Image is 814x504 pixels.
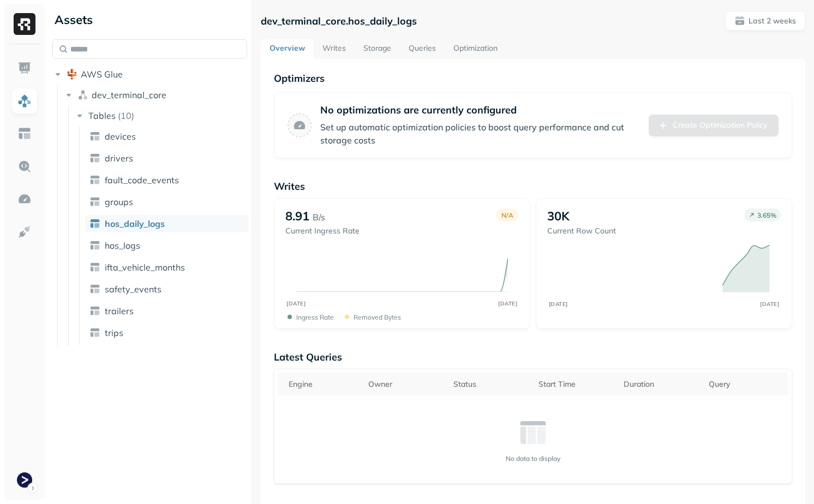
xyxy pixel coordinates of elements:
p: 3.65 % [757,211,776,219]
span: drivers [105,153,133,164]
a: trips [85,324,249,341]
a: hos_daily_logs [85,215,249,232]
p: N/A [501,211,513,219]
a: Optimization [445,39,506,59]
img: Terminal Dev [17,472,32,488]
p: Current Ingress Rate [285,226,360,236]
a: hos_logs [85,237,249,254]
p: 8.91 [285,208,309,224]
span: safety_events [105,284,161,295]
span: AWS Glue [81,69,123,80]
img: Assets [17,94,32,108]
a: devices [85,128,249,145]
p: Optimizers [274,72,792,85]
img: table [89,305,100,316]
a: fault_code_events [85,171,249,189]
div: Start Time [538,377,613,391]
tspan: [DATE] [760,301,779,307]
img: namespace [77,89,88,100]
a: safety_events [85,280,249,298]
a: trailers [85,302,249,320]
span: groups [105,196,133,207]
div: Query [709,377,783,391]
p: Current Row Count [547,226,616,236]
a: groups [85,193,249,211]
div: Assets [52,11,247,28]
button: AWS Glue [52,65,247,83]
div: Owner [368,377,442,391]
img: Dashboard [17,61,32,75]
p: 30K [547,208,570,224]
p: No optimizations are currently configured [320,104,640,116]
img: Ryft [14,13,35,35]
a: Storage [355,39,400,59]
img: table [89,284,100,295]
p: Writes [274,180,792,193]
tspan: [DATE] [549,301,568,307]
img: table [89,196,100,207]
img: Optimization [17,192,32,206]
img: table [89,327,100,338]
a: Overview [261,39,314,59]
span: hos_logs [105,240,140,251]
span: dev_terminal_core [92,89,166,100]
span: trips [105,327,123,338]
p: No data to display [506,454,560,463]
span: devices [105,131,136,142]
p: Removed bytes [354,313,401,321]
span: ifta_vehicle_months [105,262,185,273]
span: hos_daily_logs [105,218,165,229]
tspan: [DATE] [499,300,518,307]
button: dev_terminal_core [63,86,248,104]
a: ifta_vehicle_months [85,259,249,276]
img: Integrations [17,225,32,239]
img: table [89,262,100,273]
div: Status [453,377,528,391]
img: table [89,240,100,251]
span: fault_code_events [105,175,179,185]
p: Last 2 weeks [749,16,796,26]
tspan: [DATE] [287,300,306,307]
button: Last 2 weeks [725,11,805,31]
img: table [89,175,100,185]
button: Tables(10) [74,107,248,124]
p: Ingress Rate [296,313,334,321]
p: B/s [313,211,325,224]
div: Duration [624,377,698,391]
p: Latest Queries [274,351,792,363]
p: Set up automatic optimization policies to boost query performance and cut storage costs [320,121,640,147]
a: Writes [314,39,355,59]
span: trailers [105,305,134,316]
img: table [89,131,100,142]
img: Query Explorer [17,159,32,173]
img: table [89,218,100,229]
a: drivers [85,149,249,167]
p: ( 10 ) [118,110,134,121]
img: root [67,69,77,80]
div: Engine [289,377,357,391]
p: dev_terminal_core.hos_daily_logs [261,15,417,27]
a: Queries [400,39,445,59]
span: Tables [88,110,116,121]
img: table [89,153,100,164]
img: Asset Explorer [17,127,32,141]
